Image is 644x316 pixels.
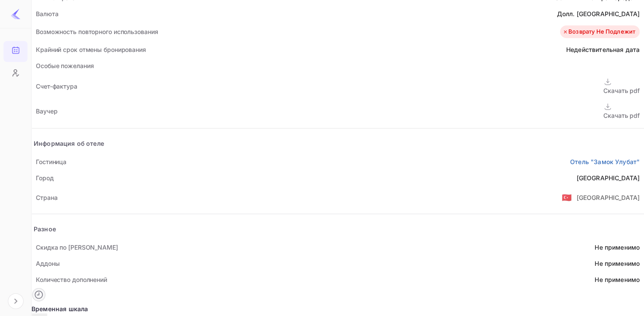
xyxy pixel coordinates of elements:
ya-tr-span: Количество дополнений [36,276,107,283]
ya-tr-span: Отель "Замок Улубат" [570,158,640,165]
ya-tr-span: Аддоны [36,260,59,267]
img: LiteAPI [10,9,21,19]
button: Расширьте навигацию [8,293,24,309]
div: Не применимо [595,275,640,284]
ya-tr-span: Скидка по [PERSON_NAME] [36,244,118,251]
ya-tr-span: Разное [34,225,56,233]
ya-tr-span: Долл. [GEOGRAPHIC_DATA] [557,10,640,17]
a: Отель "Замок Улубат" [570,157,640,166]
ya-tr-span: Валюта [36,10,58,17]
ya-tr-span: Скачать pdf [603,87,640,94]
ya-tr-span: Счет-фактура [36,82,77,90]
ya-tr-span: Гостиница [36,158,66,165]
ya-tr-span: Информация об отеле [34,140,104,147]
ya-tr-span: Город [36,174,54,182]
ya-tr-span: Недействительная дата [566,46,640,53]
a: Бронирования [3,41,28,61]
ya-tr-span: Особые пожелания [36,62,94,69]
a: Клиенты [3,62,28,82]
ya-tr-span: [GEOGRAPHIC_DATA] [576,194,640,201]
ya-tr-span: Возможность повторного использования [36,28,158,35]
ya-tr-span: Ваучер [36,107,57,115]
ya-tr-span: Временная шкала [31,305,88,313]
ya-tr-span: Крайний срок отмены бронирования [36,46,146,53]
ya-tr-span: Возврату не подлежит [568,27,635,36]
ya-tr-span: [GEOGRAPHIC_DATA] [576,174,640,182]
ya-tr-span: 🇹🇷 [562,192,572,202]
div: Не применимо [595,259,640,268]
ya-tr-span: Страна [36,194,57,201]
ya-tr-span: Скачать pdf [603,112,640,119]
ya-tr-span: Не применимо [595,244,640,251]
span: США [562,189,572,205]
